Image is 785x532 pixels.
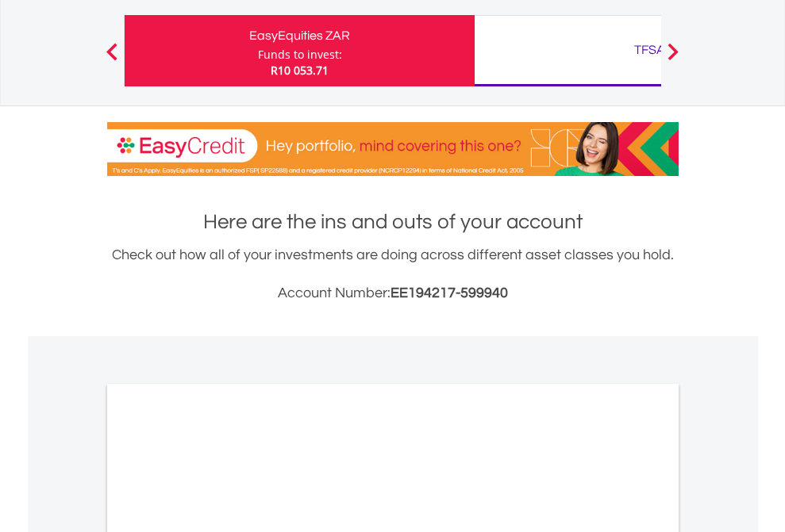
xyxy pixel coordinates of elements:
img: EasyCredit Promotion Banner [107,122,679,176]
button: Previous [96,51,128,67]
h3: Account Number: [107,282,679,304]
span: EE194217-599940 [391,285,508,300]
div: Funds to invest: [258,47,342,63]
h1: Here are the ins and outs of your account [107,208,679,236]
span: R10 053.71 [271,63,329,78]
div: EasyEquities ZAR [134,25,465,47]
div: Check out how all of your investments are doing across different asset classes you hold. [107,244,679,304]
button: Next [657,51,689,67]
